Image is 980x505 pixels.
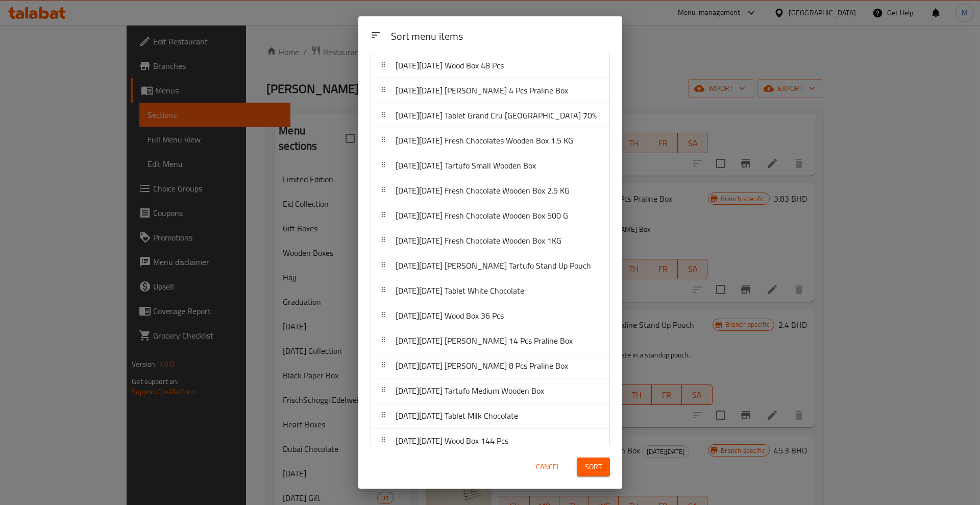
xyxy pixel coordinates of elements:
span: [DATE][DATE] Wood Box 36 Pcs [396,308,504,323]
span: [DATE][DATE] Wood Box 48 Pcs [396,58,504,73]
div: [DATE][DATE] Wood Box 144 Pcs [371,428,609,453]
div: [DATE][DATE] Tablet White Chocolate [371,278,609,303]
div: [DATE][DATE] [PERSON_NAME] 14 Pcs Praline Box [371,328,609,353]
div: [DATE][DATE] [PERSON_NAME] Tartufo Stand Up Pouch [371,253,609,278]
span: Sort [585,461,602,473]
div: [DATE][DATE] Wood Box 36 Pcs [371,303,609,328]
div: [DATE][DATE] [PERSON_NAME] 4 Pcs Praline Box [371,78,609,103]
span: [DATE][DATE] Fresh Chocolates Wooden Box 1.5 KG [396,133,573,148]
span: [DATE][DATE] Tartufo Medium Wooden Box [396,383,544,398]
span: [DATE][DATE] Fresh Chocolate Wooden Box 2.5 KG [396,183,570,198]
span: [DATE][DATE] [PERSON_NAME] 8 Pcs Praline Box [396,358,568,373]
div: [DATE][DATE] Tartufo Medium Wooden Box [371,378,609,403]
div: [DATE][DATE] Fresh Chocolate Wooden Box 500 G [371,203,609,228]
div: [DATE][DATE] Fresh Chocolates Wooden Box 1.5 KG [371,128,609,153]
div: [DATE][DATE] [PERSON_NAME] 8 Pcs Praline Box [371,353,609,378]
span: [DATE][DATE] Tartufo Small Wooden Box [396,158,536,173]
div: [DATE][DATE] Fresh Chocolate Wooden Box 1KG [371,228,609,253]
button: Cancel [532,458,565,476]
span: [DATE][DATE] Wood Box 144 Pcs [396,433,508,448]
span: Cancel [536,461,560,473]
span: [DATE][DATE] Fresh Chocolate Wooden Box 1KG [396,233,561,248]
span: [DATE][DATE] Fresh Chocolate Wooden Box 500 G [396,208,568,223]
span: [DATE][DATE] Tablet Grand Cru [GEOGRAPHIC_DATA] 70% [396,108,597,123]
div: [DATE][DATE] Fresh Chocolate Wooden Box 2.5 KG [371,178,609,203]
div: [DATE][DATE] Tablet Grand Cru [GEOGRAPHIC_DATA] 70% [371,103,609,128]
div: [DATE][DATE] Tartufo Small Wooden Box [371,153,609,178]
div: [DATE][DATE] Tablet Milk Chocolate [371,403,609,428]
div: [DATE][DATE] Wood Box 48 Pcs [371,53,609,78]
div: Sort menu items [387,26,614,49]
span: [DATE][DATE] [PERSON_NAME] Tartufo Stand Up Pouch [396,258,591,273]
span: [DATE][DATE] Tablet White Chocolate [396,283,524,298]
button: Sort [577,458,610,476]
span: [DATE][DATE] Tablet Milk Chocolate [396,408,518,423]
span: [DATE][DATE] [PERSON_NAME] 14 Pcs Praline Box [396,333,573,348]
span: [DATE][DATE] [PERSON_NAME] 4 Pcs Praline Box [396,83,568,98]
